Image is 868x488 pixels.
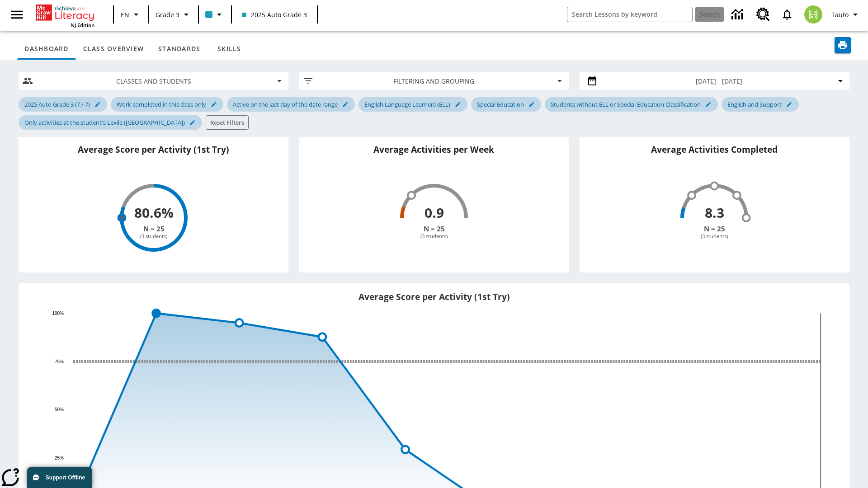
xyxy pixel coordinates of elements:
h2: Average Score per Activity (1st Try) [26,291,842,304]
text: 8.3 [705,203,724,222]
span: Work completed in this class only [111,100,212,108]
button: Dashboard [17,38,75,60]
div: Edit Work completed in this class only filter selected submenu item [111,97,223,112]
span: English and Support [722,100,787,108]
circle: Milestone 1, 2 per week on average [408,192,415,199]
circle: 95%, (N=1), 8/10 - 8/16 [236,319,243,327]
span: Students without ELL or Special Education Classification [545,100,706,108]
h2: Average Activities Completed [587,144,842,164]
circle: 100%, (N=1), 8/3 - 8/9 [152,310,160,317]
text: 75% [55,359,64,364]
span: Filtering and Grouping [321,76,547,86]
div: Edit Special Education filter selected submenu item [471,97,541,112]
span: EN [121,10,129,19]
div: Edit Active on the last day of the date range filter selected submenu item [227,97,355,112]
span: Only activities at the student's Lexile ([GEOGRAPHIC_DATA]) [19,118,190,127]
div: Edit Students without ELL or Special Education Classification filter selected submenu item [545,97,718,112]
button: Select classes and students menu item [22,75,284,86]
input: search field [567,7,692,22]
div: Edit Only activities at the student's Lexile (Reading) filter selected submenu item [19,115,202,130]
text: 80.6% [134,203,173,222]
span: Special Education [472,100,529,108]
div: Edit 2025 Auto Grade 3 (7 / 7) filter selected submenu item [19,97,107,112]
text: 0.9 [424,203,443,222]
h2: Average Activities per Week [307,144,561,164]
text: 25% [55,455,64,460]
span: Active on the last day of the date range [227,100,343,108]
span: Grade 3 [156,10,179,19]
text: (3 students) [140,233,167,239]
button: Profile/Settings [828,6,864,23]
text: N = 25 [704,224,725,233]
img: avatar image [804,5,822,23]
circle: 87.7%, (N=2), 8/17 - 8/23 [318,333,326,341]
span: NJ Edition [71,22,94,28]
button: Open side menu [4,1,30,28]
div: Edit English Language Learners (ELL) filter selected submenu item [359,97,467,112]
button: Standards [151,38,208,60]
circle: Milestone 1, 20 activities [689,192,696,199]
a: Resource Center, Will open in new tab [751,2,775,27]
button: Select a new avatar [799,3,828,26]
a: Notifications [775,3,799,26]
circle: 29.3%, (N=2), 8/24 - 8/30 [401,446,409,453]
span: Support Offline [46,474,85,481]
button: Class Overview [76,38,151,60]
a: Data Center [726,2,751,27]
button: Grade: Grade 3, Select a grade [152,6,195,23]
button: Skills [208,38,251,60]
button: Support Offline [27,467,92,488]
span: Tauto [831,10,849,19]
div: Edit English and Support filter selected submenu item [722,97,799,112]
span: Classes and Students [40,76,266,86]
h2: Average Score per Activity (1st Try) [26,144,281,164]
text: N = 25 [143,224,164,233]
circle: Milestone 3, 60 activities [733,192,741,199]
text: (3 students) [701,233,728,239]
button: Select the date range menu item [583,75,845,86]
circle: Milestone 2, 40 activities [711,183,718,190]
text: (3 students) [420,233,448,239]
svg: Collapse Date Range Filter [835,75,846,86]
button: Language: EN, Select a language [117,6,146,23]
button: Print [835,37,851,53]
text: 50% [55,407,64,412]
span: [DATE] - [DATE] [696,76,742,86]
button: Apply filters menu item [303,75,565,86]
circle: Milestone 4, 80 activities [743,214,750,221]
div: Home [36,3,94,28]
span: 2025 Auto Grade 3 (7 / 7) [19,100,95,108]
span: English Language Learners (ELL) [359,100,456,108]
circle: Milestone 1, 75%, Milestone Achieved [118,214,125,221]
span: 2025 Auto Grade 3 [242,10,307,19]
text: 100% [52,310,64,315]
text: N = 25 [423,224,444,233]
button: Class color is light blue. Change class color [202,6,228,23]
